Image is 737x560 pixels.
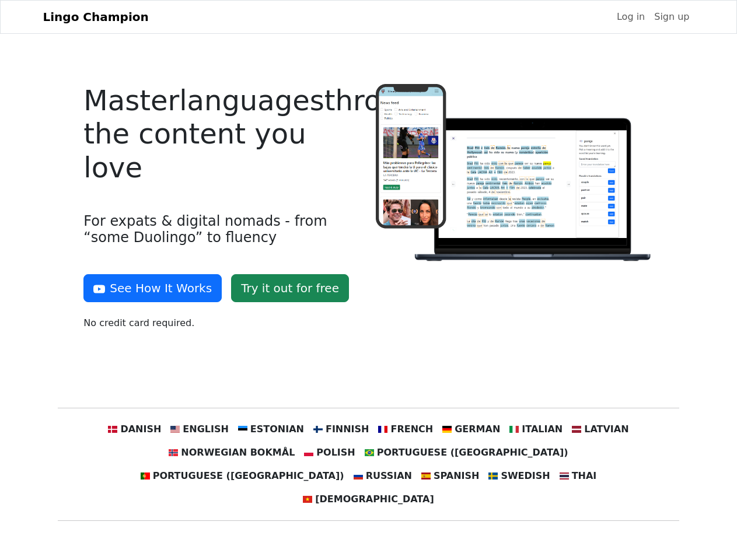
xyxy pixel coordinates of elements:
span: French [390,422,433,436]
a: Sign up [649,5,694,29]
span: Finnish [326,422,369,436]
p: No credit card required. [83,316,361,330]
span: Spanish [434,469,479,483]
span: Portuguese ([GEOGRAPHIC_DATA]) [377,446,568,460]
img: it.svg [509,425,519,434]
img: no.svg [169,448,178,457]
img: ru.svg [354,471,363,481]
span: Estonian [250,422,304,436]
span: German [455,422,500,436]
img: us.svg [170,425,180,434]
img: ee.svg [238,425,247,434]
a: Try it out for free [231,274,349,302]
span: Thai [572,469,597,483]
img: vn.svg [303,495,312,504]
img: th.svg [560,471,569,481]
img: es.svg [421,471,431,481]
img: fi.svg [313,425,323,434]
img: lv.svg [572,425,581,434]
a: Lingo Champion [43,5,149,29]
span: English [183,422,229,436]
span: Latvian [584,422,628,436]
span: [DEMOGRAPHIC_DATA] [315,492,434,506]
img: fr.svg [378,425,387,434]
h4: For expats & digital nomads - from “some Duolingo” to fluency [83,213,361,247]
span: Italian [522,422,563,436]
img: dk.svg [108,425,117,434]
span: Russian [366,469,412,483]
img: pl.svg [304,448,313,457]
img: se.svg [488,471,498,481]
a: Log in [612,5,649,29]
img: br.svg [365,448,374,457]
img: de.svg [442,425,452,434]
span: Polish [316,446,355,460]
span: Portuguese ([GEOGRAPHIC_DATA]) [153,469,344,483]
button: See How It Works [83,274,222,302]
span: Norwegian Bokmål [181,446,295,460]
img: Logo [376,84,654,264]
span: Swedish [501,469,550,483]
h4: Master languages through the content you love [83,84,361,185]
img: pt.svg [141,471,150,481]
span: Danish [120,422,161,436]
